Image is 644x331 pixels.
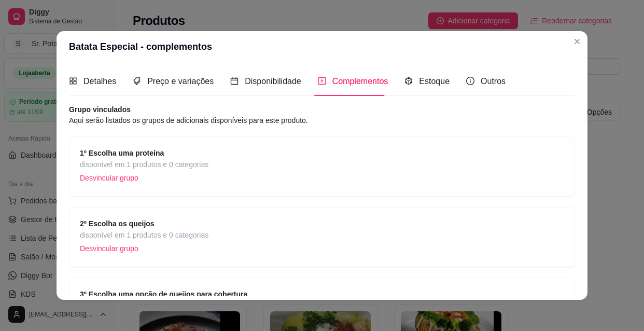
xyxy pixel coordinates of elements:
[69,77,77,85] span: appstore
[80,241,208,256] p: Desvincular grupo
[466,77,474,85] span: info-circle
[147,77,214,86] span: Preço e variações
[80,170,208,186] p: Desvincular grupo
[69,104,575,115] article: Grupo vinculados
[83,77,116,86] span: Detalhes
[80,149,164,157] strong: 1º Escolha uma proteína
[569,33,585,50] button: Close
[419,77,450,86] span: Estoque
[245,77,301,86] span: Disponibilidade
[80,290,247,298] strong: 3º Escolha uma opção de queijos para cobertura
[318,77,326,85] span: plus-square
[481,77,506,86] span: Outros
[133,77,141,85] span: tags
[80,229,208,241] span: disponível em 1 produtos e 0 categorias
[332,77,388,86] span: Complementos
[80,159,208,170] span: disponível em 1 produtos e 0 categorias
[230,77,239,85] span: calendar
[69,115,575,126] article: Aqui serão listados os grupos de adicionais disponíveis para este produto.
[57,31,587,62] header: Batata Especial - complementos
[80,219,155,228] strong: 2º Escolha os queijos
[404,77,413,85] span: code-sandbox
